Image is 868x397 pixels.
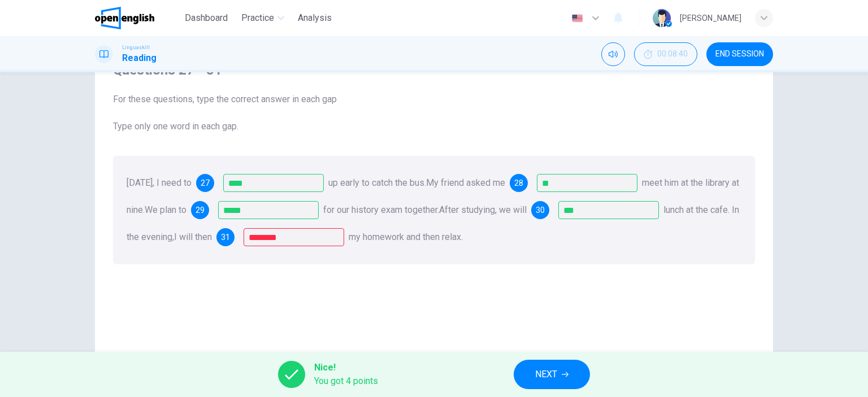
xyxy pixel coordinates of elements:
[426,177,505,188] span: My friend asked me
[122,51,157,65] h1: Reading
[314,361,378,374] span: Nice!
[293,8,336,28] button: Analysis
[314,374,378,388] span: You got 4 points
[95,7,154,29] img: OpenEnglish logo
[244,228,344,246] input: do
[601,42,625,66] div: Mute
[535,367,557,382] span: NEXT
[715,50,764,59] span: END SESSION
[221,233,230,241] span: 31
[223,174,324,192] input: wake
[570,14,584,23] img: en
[657,50,688,59] span: 00:08:40
[558,201,659,219] input: eat
[653,9,671,27] img: Profile picture
[201,179,210,187] span: 27
[514,179,523,187] span: 28
[298,11,332,25] span: Analysis
[145,204,186,215] span: We plan to
[237,8,289,28] button: Practice
[180,8,232,28] button: Dashboard
[536,206,545,214] span: 30
[634,42,697,66] button: 00:08:40
[514,360,590,389] button: NEXT
[323,204,439,215] span: for our history exam together.
[218,201,319,219] input: study
[185,11,228,25] span: Dashboard
[241,11,274,25] span: Practice
[196,206,205,214] span: 29
[634,42,697,66] div: Hide
[95,7,180,29] a: OpenEnglish logo
[328,177,426,188] span: up early to catch the bus.
[680,11,741,25] div: [PERSON_NAME]
[127,177,192,188] span: [DATE], I need to
[113,120,755,133] span: Type only one word in each gap.
[706,42,773,66] button: END SESSION
[122,43,150,51] span: Linguaskill
[113,93,755,106] span: For these questions, type the correct answer in each gap
[349,232,463,242] span: my homework and then relax.
[174,232,212,242] span: I will then
[439,204,527,215] span: After studying, we will
[537,174,637,192] input: to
